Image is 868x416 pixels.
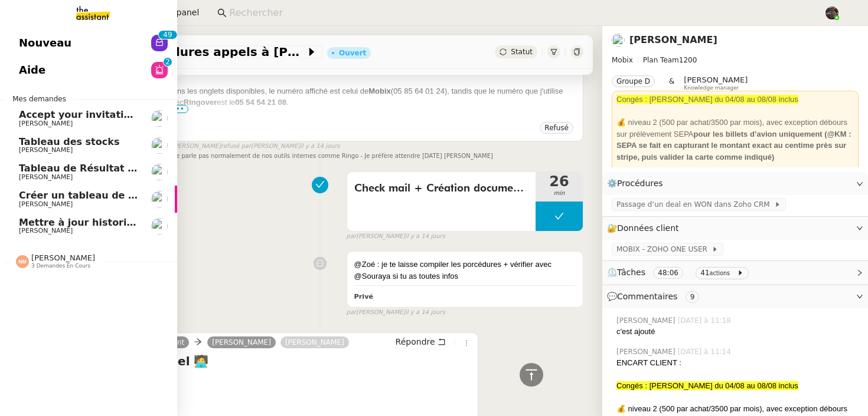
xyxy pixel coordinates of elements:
[151,164,168,180] img: users%2FAXgjBsdPtrYuxuZvIJjRexEdqnq2%2Favatar%2F1599931753966.jpeg
[643,56,679,64] span: Plan Team
[151,191,168,207] img: users%2FAXgjBsdPtrYuxuZvIJjRexEdqnq2%2Favatar%2F1599931753966.jpeg
[616,326,859,338] div: c'est ajouté
[347,246,366,255] span: false
[19,163,185,174] span: Tableau de Résultat Analytique
[602,285,868,308] div: 💬Commentaires 9
[511,48,533,56] span: Statut
[612,75,655,87] nz-tag: Groupe D
[5,93,73,105] span: Mes demandes
[19,146,73,154] span: [PERSON_NAME]
[616,130,851,161] strong: pour les billets d’avion uniquement (@KM : SEPA se fait en capturant le montant exact au centime ...
[616,117,854,163] div: 💰 niveau 2 (500 par achat/3500 par mois), avec exception débours sur prélèvement SEPA
[396,336,435,348] span: Répondre
[710,270,730,276] small: actions
[31,253,95,262] span: [PERSON_NAME]
[162,141,340,151] small: [PERSON_NAME] [PERSON_NAME]
[405,308,445,318] span: il y a 14 jours
[300,141,340,151] span: il y a 14 jours
[162,153,493,159] span: On ne parle pas normalement de nos outils internes comme Ringo - Je préfère attendre [DATE] [PERS...
[616,346,678,357] span: [PERSON_NAME]
[347,232,445,242] small: [PERSON_NAME]
[347,232,357,242] span: par
[616,357,859,369] div: ENCART CLIENT :
[391,335,450,348] button: Répondre
[684,75,748,84] span: [PERSON_NAME]
[617,292,677,301] span: Commentaires
[607,268,753,277] span: ⏲️
[607,292,704,301] span: 💬
[616,199,774,210] span: Passage d’un deal en WON dans Zoho CRM
[653,267,683,279] nz-tag: 48:06
[607,222,684,235] span: 🔐
[151,110,168,127] img: users%2FrLg9kJpOivdSURM9kMyTNR7xGo72%2Favatar%2Fb3a3d448-9218-437f-a4e5-c617cb932dda
[19,136,119,147] span: Tableau des stocks
[19,34,71,52] span: Nouveau
[354,259,576,282] div: @Zoé : je te laisse compiler les porcédures + vérifier avec @Souraya si tu as toutes infos
[19,109,357,120] span: Accept your invitation to join shared calenda"[PERSON_NAME]"
[616,315,678,326] span: [PERSON_NAME]
[347,308,357,318] span: par
[16,255,29,268] img: svg
[405,232,445,242] span: il y a 14 jours
[825,6,838,19] img: 2af2e8ed-4e7a-4339-b054-92d163d57814
[700,269,709,277] span: 41
[368,87,391,95] strong: Mobix
[164,58,172,66] nz-badge-sup: 2
[62,398,473,410] p: Merci pour cet échange 🙂
[612,56,633,64] span: Mobix
[678,346,733,357] span: [DATE] à 11:14
[167,85,578,108] div: Dans les onglets disponibles, le numéro affiché est celui de (05 85 64 01 24), tandis que le numé...
[602,217,868,240] div: 🔐Données client
[617,179,663,188] span: Procédures
[19,217,316,228] span: Mettre à jour historique Abaco Exercice [DATE] - [DATE]
[235,98,286,107] strong: 05 54 54 21 08
[669,75,674,91] span: &
[612,34,625,47] img: users%2FW4OQjB9BRtYK2an7yusO0WsYLsD3%2Favatar%2F28027066-518b-424c-8476-65f2e549ac29
[354,293,373,301] b: Privé
[339,49,366,57] div: Ouvert
[544,124,569,132] span: Refusé
[679,56,697,64] span: 1200
[684,75,748,91] app-user-label: Knowledge manager
[536,189,583,199] span: min
[354,180,528,197] span: Check mail + Création documents procédure
[167,120,578,143] div: À ce jour, , .
[207,337,276,348] a: [PERSON_NAME]
[19,190,256,201] span: Créer un tableau de bord gestion marge PAF
[62,375,473,387] p: [PERSON_NAME],
[167,105,188,113] span: •••
[347,166,366,176] span: false
[158,31,177,39] nz-badge-sup: 49
[19,61,45,79] span: Aide
[678,315,733,326] span: [DATE] à 11:18
[61,46,306,58] span: Envoyer procédures appels à [PERSON_NAME]
[347,308,445,318] small: [PERSON_NAME]
[616,243,712,255] span: MOBIX - ZOHO ONE USER
[617,268,645,277] span: Tâches
[602,261,868,284] div: ⏲️Tâches 48:06 41actions
[151,218,168,235] img: users%2FAXgjBsdPtrYuxuZvIJjRexEdqnq2%2Favatar%2F1599931753966.jpeg
[31,263,90,269] span: 3 demandes en cours
[62,353,473,369] h4: Suite à notre appel 🧑‍💻
[616,381,798,390] span: Congés : [PERSON_NAME] du 04/08 au 08/08 inclus
[168,31,172,41] p: 9
[19,200,73,208] span: [PERSON_NAME]
[684,85,739,91] span: Knowledge manager
[617,223,679,233] span: Données client
[686,291,700,303] nz-tag: 9
[165,58,170,68] p: 2
[19,227,73,235] span: [PERSON_NAME]
[184,98,217,107] strong: Ringover
[163,31,168,41] p: 4
[536,174,583,189] span: 26
[629,34,717,45] a: [PERSON_NAME]
[221,141,251,151] span: refusé par
[19,173,73,181] span: [PERSON_NAME]
[19,120,73,127] span: [PERSON_NAME]
[607,177,668,190] span: ⚙️
[151,137,168,154] img: users%2FAXgjBsdPtrYuxuZvIJjRexEdqnq2%2Favatar%2F1599931753966.jpeg
[616,95,798,104] span: Congés : [PERSON_NAME] du 04/08 au 08/08 inclus
[229,5,812,21] input: Rechercher
[280,337,349,348] a: [PERSON_NAME]
[602,172,868,195] div: ⚙️Procédures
